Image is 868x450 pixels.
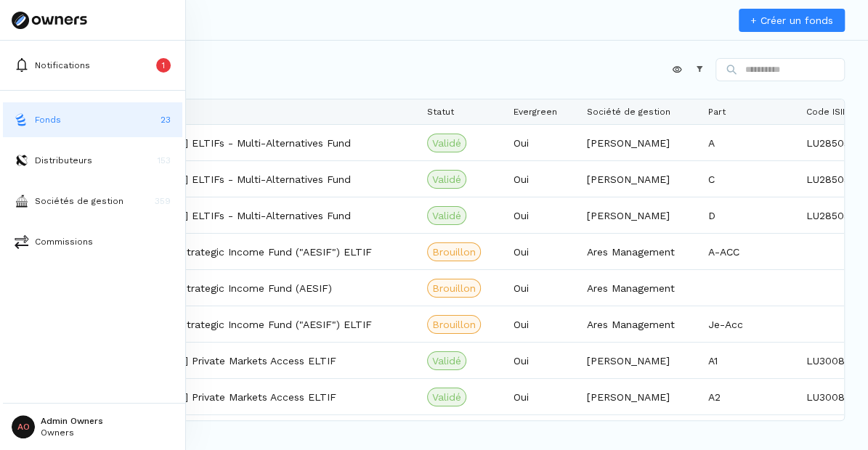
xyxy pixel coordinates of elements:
div: Oui [505,270,578,306]
span: Validé [432,208,461,223]
button: distributorsDistributeurs153 [3,143,182,178]
span: Validé [432,136,461,150]
div: [PERSON_NAME] [578,197,699,233]
span: Brouillon [432,317,476,332]
div: Oui [505,161,578,197]
p: Admin Owners [41,417,103,425]
p: Notifications [35,59,90,72]
div: [PERSON_NAME] [578,161,699,197]
button: asset-managersSociétés de gestion359 [3,184,182,218]
div: Oui [505,197,578,233]
div: Ares Management [578,234,699,269]
span: Code ISIN [806,107,848,117]
p: 359 [155,195,171,208]
div: Oui [505,379,578,414]
a: + Créer un fonds [739,9,845,32]
img: distributors [15,153,29,168]
div: D [699,197,798,233]
p: Fonds [35,113,61,126]
div: Je-Acc [699,306,798,342]
span: Validé [432,172,461,187]
div: [PERSON_NAME] [578,343,699,378]
a: [PERSON_NAME] Private Markets Access ELTIF [105,353,336,368]
img: funds [15,112,29,127]
a: [PERSON_NAME] ELTIFs - Multi-Alternatives Fund [105,172,351,187]
span: Part [708,107,726,117]
div: Oui [505,306,578,342]
a: [PERSON_NAME] ELTIFs - Multi-Alternatives Fund [105,136,351,150]
div: A1 [699,343,798,378]
a: [PERSON_NAME] Private Markets Access ELTIF [105,390,336,404]
div: A2 [699,379,798,414]
span: Brouillon [432,281,476,295]
span: Brouillon [432,245,476,259]
span: Validé [432,390,461,404]
p: Distributeurs [35,154,92,167]
div: [PERSON_NAME] [578,125,699,160]
div: Ares Management [578,270,699,306]
a: Ares European Strategic Income Fund ("AESIF") ELTIF [105,245,372,259]
a: Ares European Strategic Income Fund ("AESIF") ELTIF [105,317,372,332]
p: 23 [161,113,171,126]
p: 153 [158,154,171,167]
button: fundsFonds23 [3,102,182,137]
a: Ares European Strategic Income Fund (AESIF) [105,281,332,295]
div: C [699,161,798,197]
div: Oui [505,234,578,269]
span: AO [12,415,35,438]
span: Validé [432,353,461,368]
div: Oui [505,343,578,378]
p: Sociétés de gestion [35,195,123,208]
button: Notifications1 [3,48,182,83]
div: [PERSON_NAME] [578,379,699,414]
span: Société de gestion [587,107,670,117]
span: Statut [427,107,454,117]
span: Evergreen [514,107,557,117]
div: Ares Management [578,306,699,342]
div: A-ACC [699,234,798,269]
div: Oui [505,125,578,160]
a: [PERSON_NAME] ELTIFs - Multi-Alternatives Fund [105,208,351,223]
p: 1 [162,59,165,72]
p: Owners [41,428,103,437]
img: asset-managers [15,194,29,208]
p: Commissions [35,235,93,248]
div: A [699,125,798,160]
button: commissionsCommissions [3,224,182,259]
img: commissions [15,234,29,249]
